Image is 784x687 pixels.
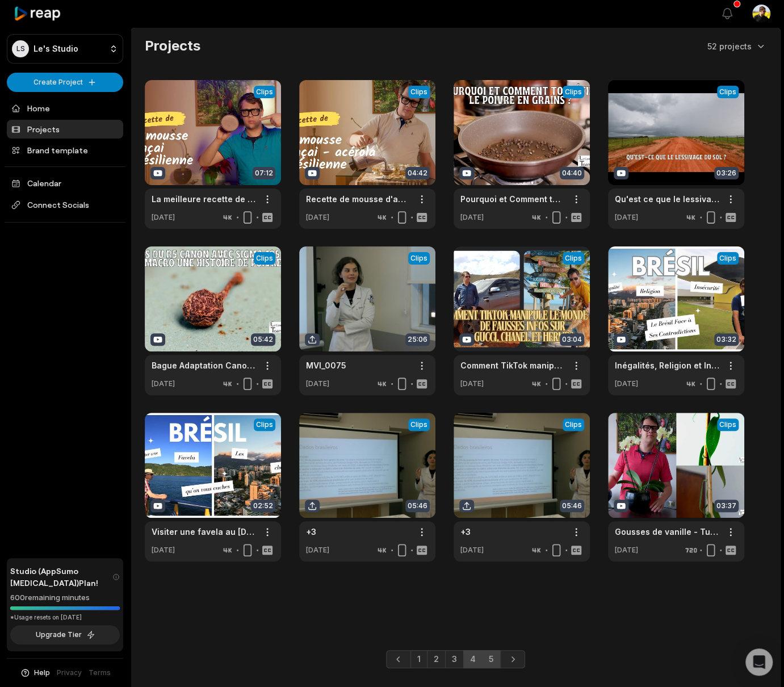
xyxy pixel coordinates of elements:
h2: Projects [145,37,200,55]
a: Previous page [386,650,411,668]
button: Upgrade Tier [10,625,120,644]
a: Terms [89,668,111,678]
a: Qu'est ce que le lessivage du sol - Tout savoir sur le phénomène [615,193,719,205]
a: Calendar [7,174,123,192]
a: Privacy [57,668,82,678]
a: +3 [460,526,471,538]
button: 52 projects [707,40,766,52]
div: Open Intercom Messenger [745,648,773,676]
a: +3 [306,526,316,538]
span: Studio (AppSumo [MEDICAL_DATA]) Plan! [10,565,112,589]
a: Visiter une favela au [DEMOGRAPHIC_DATA] ? Ce que personne ne vous dira… [152,526,256,538]
div: LS [12,40,29,57]
span: Help [34,668,50,678]
a: Page 2 [427,650,446,668]
a: Next page [500,650,525,668]
a: Page 1 [410,650,427,668]
a: Page 3 [445,650,464,668]
a: La meilleure recette de mousse à l'açai - Savoureuse et facile à réaliser [152,193,256,205]
div: 600 remaining minutes [10,592,120,604]
button: Help [20,668,50,678]
span: Connect Socials [7,195,123,215]
a: Brand template [7,141,123,160]
a: Home [7,99,123,118]
a: Page 4 is your current page [463,650,483,668]
a: Inégalités, Religion et Insécurité : Le Brésil Face à Ses Contradictions [615,359,719,371]
a: Pourquoi et Comment torréfier le poivre en grains ? Les astuces d'un chef [DEMOGRAPHIC_DATA] [460,193,565,205]
a: MVI_0075 [306,359,346,371]
a: Projects [7,120,123,139]
ul: Pagination [386,650,525,668]
div: *Usage resets on [DATE] [10,613,120,622]
p: Le's Studio [33,44,78,54]
a: Gousses de vanille - Tuto N°6 - Comment arroser le vanillier Conseils d'[PERSON_NAME] Plantation [615,526,719,538]
a: Comment TikTok manipule le monde avec de fausses infos sur Gucci, Chanel et Hermès [460,359,565,371]
a: Bague Adaptation Canon RF/EF Autofocus / Pique de Canon avec un R5 + Sigma 105 2.8 macro [152,359,256,371]
a: Recette de mousse d'açai et acérola ultra vitaminé et simple à faire [306,193,410,205]
a: Page 5 [482,650,501,668]
button: Create Project [7,73,123,92]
